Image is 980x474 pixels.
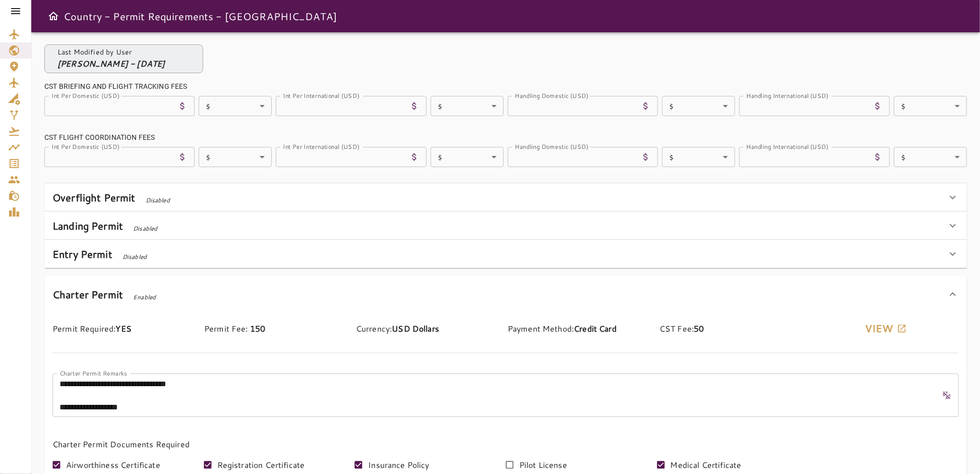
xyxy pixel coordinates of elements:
[199,96,272,116] div: $
[250,323,265,334] span: 150
[670,459,742,471] span: Medical Certificate
[283,142,359,151] label: Int Per International (USD)
[356,323,504,335] p: Currency:
[52,189,136,205] h6: Overflight Permit
[368,459,429,471] span: Insurance Policy
[52,218,123,234] h6: Landing Permit
[52,286,123,302] h6: Charter Permit
[133,224,157,234] span: Disabled
[122,252,147,262] span: Disabled
[115,323,131,334] span: YES
[508,323,655,335] p: Payment Method:
[44,276,967,312] div: Charter PermitEnabled
[51,91,119,100] label: Int Per Domestic (USD)
[659,323,807,335] p: CST Fee:
[57,58,165,70] p: [PERSON_NAME] - [DATE]
[392,323,439,334] span: USD Dollars
[894,96,967,116] div: $
[662,96,735,116] div: $
[199,147,272,167] div: $
[44,132,967,142] div: CST FLIGHT COORDINATION FEES
[283,91,359,100] label: Int Per International (USD)
[515,91,589,100] label: Handling Domestic (USD)
[431,96,504,116] div: $
[43,6,64,26] button: Open drawer
[217,459,305,471] span: Registration Certificate
[133,292,156,302] span: Enabled
[51,142,119,151] label: Int Per Domestic (USD)
[52,437,959,451] h6: Charter Permit Documents Required
[746,91,829,100] label: Handling International (USD)
[694,323,704,334] span: 50
[894,147,967,167] div: $
[59,369,127,378] label: Charter Permit Remarks
[52,323,200,335] p: Permit Required:
[44,212,967,240] div: Landing PermitDisabled
[574,323,617,334] span: Credit Card
[662,147,735,167] div: $
[44,183,967,212] div: Overflight PermitDisabled
[52,246,112,262] h6: Entry Permit
[146,195,170,205] span: Disabled
[515,142,589,151] label: Handling Domestic (USD)
[746,142,829,151] label: Handling International (USD)
[431,147,504,167] div: $
[519,459,567,471] span: Pilot License
[66,459,160,471] span: Airworthiness Certificate
[44,240,967,268] div: Entry PermitDisabled
[204,323,352,335] p: Permit Fee:
[44,81,967,91] div: CST BRIEFING AND FLIGHT TRACKING FEES
[811,317,959,340] button: View
[64,8,337,24] h6: Country - Permit Requirements - [GEOGRAPHIC_DATA]
[57,47,165,58] p: Last Modified by User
